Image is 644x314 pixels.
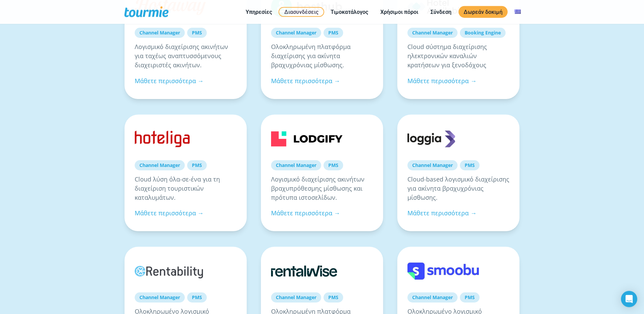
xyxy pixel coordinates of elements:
p: Ολοκληρωμένη πλατφόρμα διαχείρισης για ακίνητα βραχυχρόνιας μίσθωσης. [271,42,373,70]
p: Cloud σύστημα διαχείρισης ηλεκτρονικών καναλιών κρατήσεων για ξενοδόχους [407,42,509,70]
a: Διασυνδέσεις [279,7,324,17]
a: Channel Manager [407,292,458,303]
p: Cloud λύση όλα-σε-ένα για τη διαχείριση τουριστικών καταλυμάτων. [135,175,237,202]
a: PMS [324,28,343,38]
a: PMS [324,292,343,303]
a: Μάθετε περισσότερα → [271,209,340,217]
a: PMS [187,292,207,303]
a: Μάθετε περισσότερα → [407,77,476,85]
a: Μάθετε περισσότερα → [135,77,204,85]
p: Cloud-based λογισμικό διαχείρισης για ακίνητα βραχυχρόνιας μίσθωσης. [407,175,509,202]
a: PMS [324,160,343,170]
a: PMS [187,160,207,170]
a: Channel Manager [135,160,185,170]
a: Δωρεάν δοκιμή [459,6,508,18]
a: Channel Manager [407,160,458,170]
a: Channel Manager [407,28,458,38]
a: Channel Manager [135,28,185,38]
a: Channel Manager [271,160,321,170]
p: Λογισμικό διαχείρισης ακινήτων βραχυπρόθεσμης μίσθωσης και πρότυπα ιστοσελίδων. [271,175,373,202]
a: Channel Manager [271,292,321,303]
a: Μάθετε περισσότερα → [135,209,204,217]
a: Σύνδεση [425,8,457,16]
a: Μάθετε περισσότερα → [407,209,476,217]
a: Αλλαγή σε [510,8,526,16]
a: Channel Manager [271,28,321,38]
a: Χρήσιμοι πόροι [375,8,423,16]
a: Υπηρεσίες [241,8,277,16]
div: Open Intercom Messenger [621,291,637,307]
a: Μάθετε περισσότερα → [271,77,340,85]
a: Τιμοκατάλογος [326,8,373,16]
a: Channel Manager [135,292,185,303]
a: PMS [187,28,207,38]
p: Λογισμικό διαχείρισης ακινήτων για ταχέως αναπτυσσόμενους διαχειριστές ακινήτων. [135,42,237,70]
a: Booking Engine [460,28,506,38]
a: PMS [460,160,480,170]
a: PMS [460,292,480,303]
